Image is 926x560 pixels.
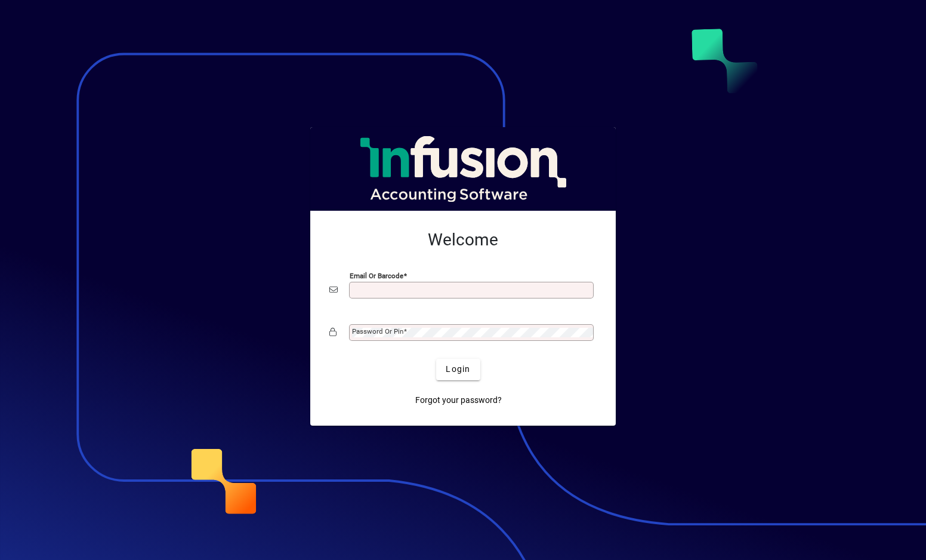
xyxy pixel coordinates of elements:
[352,327,403,336] mat-label: Password or Pin
[415,394,502,407] span: Forgot your password?
[410,390,507,411] a: Forgot your password?
[350,271,403,279] mat-label: Email or Barcode
[436,359,480,380] button: Login
[329,230,597,250] h2: Welcome
[446,363,470,376] span: Login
